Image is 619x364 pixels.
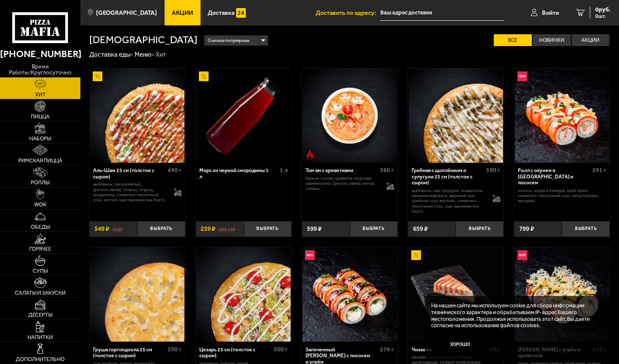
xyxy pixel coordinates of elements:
span: Супы [33,268,48,274]
label: Акции [572,34,610,46]
img: Груша горгондзола 25 см (толстое с сыром) [90,247,184,342]
a: Доставка еды- [89,51,133,58]
span: Напитки [28,335,53,340]
a: АкционныйМорс из черной смородины 1 л [196,68,292,163]
a: НовинкаРолл с окунем в темпуре и лососем [514,68,610,163]
img: Новинка [517,250,527,260]
a: Острое блюдоТом ям с креветками [302,68,398,163]
s: 618 ₽ [113,226,123,232]
span: Сначала популярные [208,35,250,47]
p: цыпленок, лук репчатый, [PERSON_NAME], томаты, огурец, моцарелла, сливочно-чесночный соус, кетчуп... [93,182,168,203]
span: Войти [542,10,559,16]
span: Доставка [208,10,234,16]
span: Акции [172,10,193,16]
span: WOK [34,202,47,208]
a: НовинкаРолл Калипсо с угрём и креветкой [514,247,610,342]
img: Акционный [411,250,421,260]
a: АкционныйАль-Шам 25 см (толстое с сыром) [90,68,185,163]
p: На нашем сайте мы используем cookie для сбора информации технического характера и обрабатываем IP... [431,302,599,329]
div: Хит [156,51,166,59]
span: 0 руб. [595,7,611,13]
span: Пицца [31,114,50,120]
img: Аль-Шам 25 см (толстое с сыром) [90,68,184,163]
a: НовинкаЗапеченный ролл Гурмэ с лососем и угрём [302,247,398,342]
span: Роллы [31,180,50,186]
div: Ролл с окунем в [GEOGRAPHIC_DATA] и лососем [518,167,590,186]
img: Острое блюдо [305,150,315,159]
div: Груша горгондзола 25 см (толстое с сыром) [93,347,165,359]
a: АкционныйЧизкейк классический [408,247,503,342]
span: Доставить по адресу: [316,10,380,16]
label: Все [494,34,532,46]
span: 490 г [168,167,182,174]
span: Обеды [31,224,50,230]
span: 390 г [168,346,182,353]
img: Ролл Калипсо с угрём и креветкой [515,247,609,342]
input: Ваш адрес доставки [380,5,504,21]
img: Ролл с окунем в темпуре и лососем [515,68,609,163]
img: Цезарь 25 см (толстое с сыром) [196,247,291,342]
div: Грибная с цыплёнком и сулугуни 25 см (толстое с сыром) [412,167,484,186]
a: Меню- [135,51,154,58]
span: [GEOGRAPHIC_DATA] [96,10,157,16]
span: 0 шт. [595,14,611,19]
button: Выбрать [456,221,503,237]
span: Наборы [29,136,51,142]
img: 15daf4d41897b9f0e9f617042186c801.svg [236,8,246,18]
h1: [DEMOGRAPHIC_DATA] [89,35,198,45]
button: Выбрать [350,221,398,237]
img: Том ям с креветками [303,68,397,163]
p: лосось, окунь в темпуре, краб-крем, сливочно-чесночный соус, микрозелень, миндаль. [518,188,606,204]
div: Аль-Шам 25 см (толстое с сыром) [93,167,165,180]
img: Чизкейк классический [409,247,503,342]
span: 659 ₽ [413,226,428,232]
span: 291 г [592,167,606,174]
button: Выбрать [562,221,610,237]
img: Морс из черной смородины 1 л [196,68,291,163]
img: Запеченный ролл Гурмэ с лососем и угрём [303,247,397,342]
span: Дополнительно [16,357,65,362]
span: 599 ₽ [307,226,322,232]
a: Груша горгондзола 25 см (толстое с сыром) [90,247,185,342]
img: Новинка [517,71,527,81]
a: Цезарь 25 см (толстое с сыром) [196,247,292,342]
button: Хорошо [431,335,489,355]
div: Том ям с креветками [305,167,378,174]
img: Грибная с цыплёнком и сулугуни 25 см (толстое с сыром) [409,68,503,163]
span: Десерты [28,312,52,318]
button: Выбрать [138,221,185,237]
div: Чизкейк классический [412,347,484,353]
div: Цезарь 25 см (толстое с сыром) [199,347,272,359]
a: Грибная с цыплёнком и сулугуни 25 см (толстое с сыром) [408,68,503,163]
img: Акционный [93,71,102,81]
img: Новинка [305,250,315,260]
span: Горячее [29,246,51,252]
span: 259 ₽ [201,226,215,232]
span: 549 ₽ [94,226,109,232]
span: 279 г [380,346,394,353]
button: Выбрать [244,221,292,237]
label: Новинки [533,34,571,46]
div: Морс из черной смородины 1 л [199,167,278,180]
s: 289.15 ₽ [219,226,235,232]
span: 590 г [486,167,500,174]
span: 1 л [280,167,288,174]
span: 360 г [380,167,394,174]
span: Хит [35,92,46,98]
img: Акционный [199,71,209,81]
span: Римская пицца [18,158,62,164]
span: Салаты и закуски [15,290,66,296]
span: 799 ₽ [519,226,534,232]
p: бульон том ям, креветка тигровая, шампиньоны, [PERSON_NAME], кинза, сливки. [305,176,380,192]
p: цыпленок, сыр сулугуни, моцарелла, вешенки жареные, жареный лук, грибной соус Жюльен, сливочно-че... [412,188,486,214]
span: 500 г [274,346,288,353]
